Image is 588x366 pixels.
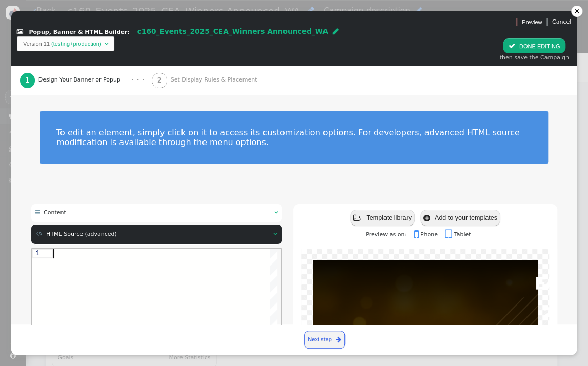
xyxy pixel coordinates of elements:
a: Tablet [445,231,471,238]
span:  [336,335,341,345]
span:  [274,210,278,215]
span: HTML Source (advanced) [46,231,117,237]
a: 1 Design Your Banner or Popup · · · [20,66,152,95]
span: Preview [522,18,542,27]
td: Version 11 [23,39,50,48]
img: f0fc9fd7-0c8a-f011-b4cc-000d3ad1789e [533,274,564,293]
div: · · · [131,75,145,86]
td: (testing+production) [50,39,103,48]
span: Set Display Rules & Placement [171,76,260,85]
span: Preview as on: [366,231,412,238]
a: 2 Set Display Rules & Placement [152,66,275,95]
button: DONE EDITING [503,38,565,53]
a: Cancel [552,18,571,25]
span:  [353,214,361,222]
span: Design Your Banner or Popup [38,76,124,85]
span:  [17,29,23,35]
div: To edit an element, simply click on it to access its customization options. For developers, advan... [56,128,532,147]
a: Phone [414,231,443,238]
a: Preview [522,15,542,30]
span:  [105,41,108,47]
span:  [36,231,43,237]
a: Next step [304,331,346,349]
span: Content [44,209,66,216]
span: c160_Events_2025_CEA_Winners Announced_WA [137,27,328,35]
span: Popup, Banner & HTML Builder: [29,29,130,35]
span:  [333,28,339,35]
button: Template library [350,210,415,227]
div: then save the Campaign [499,54,569,63]
span:  [35,210,40,215]
span:  [414,229,420,240]
b: 2 [157,76,162,84]
button: Add to your templates [420,210,500,227]
span:  [273,231,277,237]
span:  [445,229,454,240]
span:  [423,214,430,222]
b: 1 [25,76,30,84]
span:  [509,43,515,49]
